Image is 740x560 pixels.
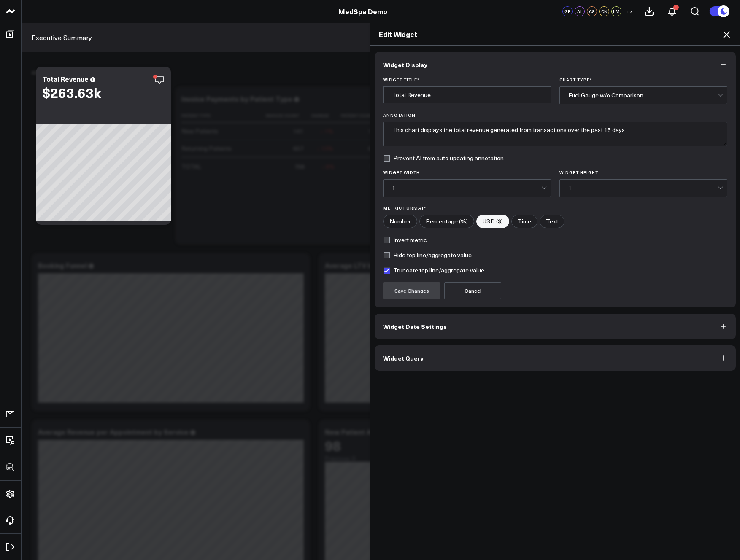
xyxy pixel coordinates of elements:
[379,30,732,39] h2: Edit Widget
[575,6,585,16] div: AL
[383,237,427,243] label: Invert metric
[611,6,621,16] div: LM
[587,6,597,16] div: CS
[599,6,609,16] div: CN
[559,170,727,175] label: Widget Height
[444,282,501,299] button: Cancel
[624,6,634,16] button: +7
[383,155,504,162] label: Prevent AI from auto updating annotation
[375,52,736,77] button: Widget Display
[383,77,551,82] label: Widget Title *
[383,267,484,274] label: Truncate top line/aggregate value
[383,205,727,210] label: Metric Format*
[383,282,440,299] button: Save Changes
[392,185,541,191] div: 1
[383,355,424,361] span: Widget Query
[383,86,551,103] input: Enter your widget title
[338,7,387,16] a: MedSpa Demo
[383,170,551,175] label: Widget Width
[540,215,564,228] label: Text
[383,252,472,258] label: Hide top line/aggregate value
[476,215,509,228] label: USD ($)
[419,215,474,228] label: Percentage (%)
[383,113,727,118] label: Annotation
[375,314,736,339] button: Widget Date Settings
[625,8,632,14] span: + 7
[383,323,447,330] span: Widget Date Settings
[375,345,736,371] button: Widget Query
[383,215,417,228] label: Number
[511,215,537,228] label: Time
[383,61,427,68] span: Widget Display
[568,185,718,191] div: 1
[568,92,718,99] div: Fuel Gauge w/o Comparison
[559,77,727,82] label: Chart Type *
[673,5,679,10] div: 1
[383,122,727,146] textarea: This chart displays the total revenue generated from transactions over the past 15 days.
[562,6,573,16] div: GP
